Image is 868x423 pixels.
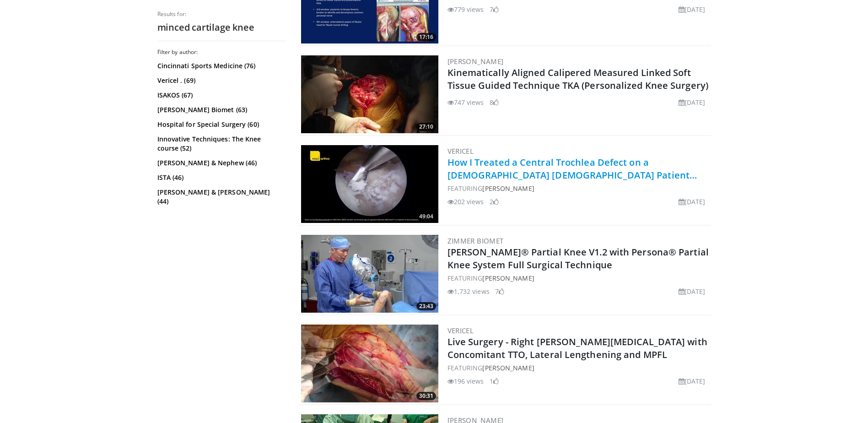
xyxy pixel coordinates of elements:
[495,287,504,296] li: 7
[447,326,474,335] a: Vericel
[301,55,438,133] a: 27:10
[447,363,709,373] div: FEATURING
[301,235,438,313] a: 23:43
[447,246,709,271] a: [PERSON_NAME]® Partial Knee V1.2 with Persona® Partial Knee System Full Surgical Technique
[679,287,706,296] li: [DATE]
[157,135,283,153] a: Innovative Techniques: The Knee course (52)
[679,98,706,107] li: [DATE]
[301,145,438,223] img: 5aa0332e-438a-4b19-810c-c6dfa13c7ee4.300x170_q85_crop-smart_upscale.jpg
[447,156,697,181] a: How I Treated a Central Trochlea Defect on a [DEMOGRAPHIC_DATA] [DEMOGRAPHIC_DATA] Patient…
[447,236,504,245] a: Zimmer Biomet
[490,376,499,386] li: 1
[416,302,436,310] span: 23:43
[447,184,709,193] div: FEATURING
[482,274,534,282] a: [PERSON_NAME]
[157,105,283,114] a: [PERSON_NAME] Biomet (63)
[490,98,499,107] li: 8
[447,273,709,283] div: FEATURING
[157,49,286,56] h3: Filter by author:
[416,392,436,400] span: 30:31
[157,188,283,206] a: [PERSON_NAME] & [PERSON_NAME] (44)
[157,158,283,168] a: [PERSON_NAME] & Nephew (46)
[447,98,484,107] li: 747 views
[157,76,283,85] a: Vericel . (69)
[416,212,436,221] span: 49:04
[490,5,499,14] li: 7
[416,33,436,41] span: 17:16
[157,22,286,33] h2: minced cartilage knee
[447,336,707,361] a: Live Surgery - Right [PERSON_NAME][MEDICAL_DATA] with Concomitant TTO, Lateral Lengthening and MPFL
[157,61,283,70] a: Cincinnati Sports Medicine (76)
[157,91,283,100] a: ISAKOS (67)
[679,5,706,14] li: [DATE]
[679,376,706,386] li: [DATE]
[157,11,286,18] p: Results for:
[447,57,504,66] a: [PERSON_NAME]
[301,145,438,223] a: 49:04
[482,184,534,193] a: [PERSON_NAME]
[482,363,534,372] a: [PERSON_NAME]
[490,197,499,206] li: 2
[301,325,438,402] img: f2822210-6046-4d88-9b48-ff7c77ada2d7.300x170_q85_crop-smart_upscale.jpg
[301,55,438,133] img: ce2a24e1-57cb-4301-a1de-3e3b67123a0f.300x170_q85_crop-smart_upscale.jpg
[447,197,484,206] li: 202 views
[447,146,474,156] a: Vericel
[301,235,438,313] img: 99b1778f-d2b2-419a-8659-7269f4b428ba.300x170_q85_crop-smart_upscale.jpg
[157,173,283,182] a: ISTA (46)
[679,197,706,206] li: [DATE]
[157,120,283,129] a: Hospital for Special Surgery (60)
[416,123,436,131] span: 27:10
[447,5,484,14] li: 779 views
[447,376,484,386] li: 196 views
[447,66,709,92] a: Kinematically Aligned Calipered Measured Linked Soft Tissue Guided Technique TKA (Personalized Kn...
[447,287,490,296] li: 1,732 views
[301,325,438,402] a: 30:31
